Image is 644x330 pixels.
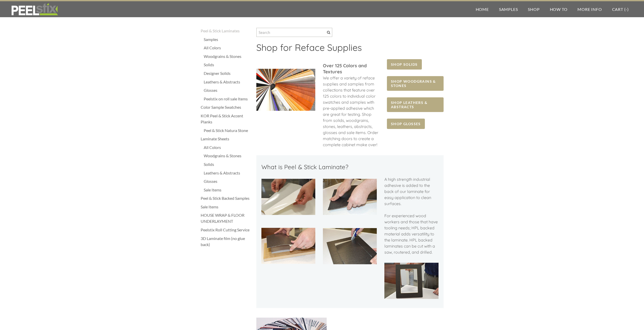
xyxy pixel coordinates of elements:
[201,235,251,248] a: 3D Laminate film (no glue back)
[204,127,251,134] a: Peel & Stick Natura Stone
[204,36,251,42] a: Samples
[201,204,251,210] a: Sale Items
[204,45,251,51] a: All Colors
[204,79,251,85] a: Leathers & Abstracts
[384,176,438,260] div: ​
[327,31,330,34] span: Search
[626,7,627,12] span: -
[201,113,251,125] a: KOR Peel & Stick Accent Planks
[323,179,377,215] img: Picture
[387,76,443,91] a: SHOP WOODGRAINS & STONES
[256,28,332,37] input: Search
[204,96,251,102] a: Peelstix on roll sale Items
[204,178,251,184] a: Glosses
[384,177,438,255] span: A high strength industrial adhesive is added to the back of our laminate for easy application to ...
[387,97,443,112] a: SHOP LEATHERS & ABSTRACTS
[201,195,251,201] a: Peel & Stick Backed Samples
[323,228,377,264] img: Picture
[201,227,251,233] a: Peelstix Roll Cutting Service
[471,1,494,17] a: Home
[204,144,251,150] a: All Colors
[261,179,315,215] img: Picture
[261,228,315,264] img: Picture
[204,62,251,68] a: Solids
[323,75,378,147] span: We offer a variety of reface supplies and samples from collections that feature over 125 colors t...
[204,170,251,176] a: Leathers & Abstracts
[204,187,251,193] a: Sale Items
[387,59,422,70] a: SHOP SOLIDS
[523,1,545,17] a: Shop
[204,70,251,76] a: Designer Solids
[256,42,444,57] h2: ​Shop for Reface Supplies
[10,3,59,16] img: REFACE SUPPLIES
[261,163,348,171] font: What is Peel & Stick Laminate?
[201,136,251,142] a: Laminate Sheets
[204,53,251,59] a: Woodgrains & Stones
[607,1,634,17] a: Cart (-)
[545,1,573,17] a: How To
[204,161,251,167] a: Solids
[204,153,251,159] a: Woodgrains & Stones
[201,104,251,110] a: Color Sample Swatches
[201,28,251,34] a: Peel & Stick Laminates
[256,69,315,111] img: Picture
[201,212,251,224] a: HOUSE WRAP & FLOOR UNDERLAYMENT
[384,263,438,299] img: Picture
[204,87,251,93] a: Glosses
[323,63,367,75] font: ​Over 125 Colors and Textures
[494,1,523,17] a: Samples
[387,119,425,129] a: SHOP GLOSSES
[572,1,607,17] a: More Info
